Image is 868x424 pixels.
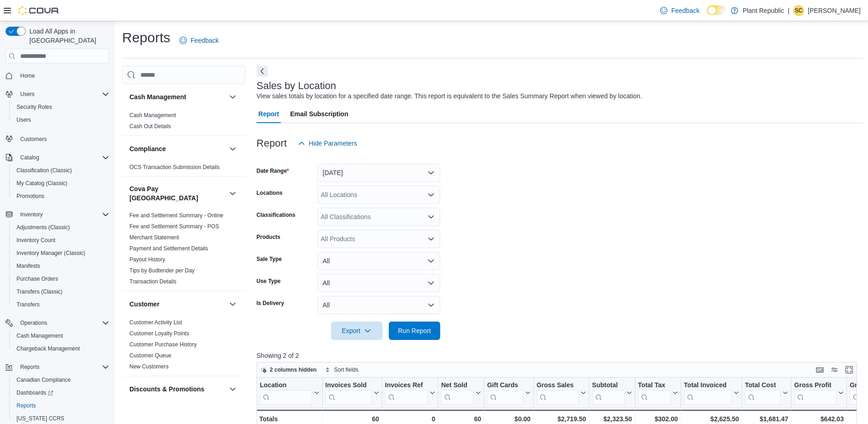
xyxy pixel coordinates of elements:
span: Export [336,322,377,340]
button: Users [9,113,113,126]
button: Customers [2,132,113,145]
a: Payout History [129,256,165,263]
label: Classifications [257,211,296,219]
label: Sale Type [257,255,282,263]
span: Inventory [17,209,109,220]
span: Purchase Orders [17,275,58,283]
div: Cova Pay [GEOGRAPHIC_DATA] [122,210,246,291]
span: Customer Queue [129,352,171,359]
button: Customer [227,299,238,310]
span: Cash Out Details [129,123,171,130]
span: Security Roles [17,103,52,111]
button: [DATE] [317,164,440,182]
a: New Customers [129,363,168,370]
button: Subtotal [592,381,632,405]
a: Manifests [13,260,44,271]
button: Adjustments (Classic) [9,221,113,234]
a: Merchant Statement [129,234,179,241]
span: Manifests [17,262,40,270]
label: Locations [257,189,283,197]
span: Operations [20,319,47,327]
span: Hide Parameters [309,139,357,148]
span: My Catalog (Classic) [17,180,67,187]
button: Home [2,69,113,82]
a: Tips by Budtender per Day [129,267,195,274]
span: Purchase Orders [13,273,109,284]
span: Feedback [671,6,699,15]
span: Reports [17,402,36,409]
span: Inventory Count [17,237,56,244]
span: Inventory Manager (Classic) [17,249,85,257]
button: Manifests [9,260,113,272]
a: Cash Management [13,330,67,341]
span: Chargeback Management [17,345,80,352]
span: Cash Management [129,112,176,119]
span: Home [20,72,35,79]
a: Home [17,70,39,81]
span: OCS Transaction Submission Details [129,164,220,171]
button: Next [257,66,268,77]
span: Customer Purchase History [129,341,197,348]
span: Fee and Settlement Summary - POS [129,223,219,230]
button: Net Sold [441,381,481,405]
a: Transfers (Classic) [13,286,66,297]
div: Gross Sales [537,381,579,405]
span: Transfers [17,301,39,308]
button: Sort fields [321,364,362,375]
button: Chargeback Management [9,342,113,355]
div: Cash Management [122,110,246,136]
div: Total Cost [745,381,781,390]
button: Promotions [9,190,113,203]
div: Customer [122,317,246,376]
span: Email Subscription [290,105,348,123]
div: Subtotal [592,381,625,390]
a: Transfers [13,299,43,310]
div: Location [260,381,312,405]
button: Location [260,381,319,405]
a: Transaction Details [129,278,176,285]
button: Gross Profit [794,381,844,405]
button: Compliance [129,144,225,153]
span: Classification (Classic) [13,165,109,176]
span: SC [795,5,803,16]
span: Cash Management [13,330,109,341]
a: Customer Activity List [129,319,182,326]
button: Reports [17,362,43,373]
a: Feedback [176,31,222,50]
span: Feedback [190,36,218,45]
a: Security Roles [13,102,56,113]
button: Catalog [17,152,43,163]
span: Catalog [17,152,109,163]
span: Adjustments (Classic) [17,224,70,231]
div: Total Invoiced [684,381,732,405]
button: 2 columns hidden [257,364,320,375]
button: Cash Management [129,92,225,102]
a: Users [13,114,34,125]
span: Transfers (Classic) [17,288,62,295]
div: Gross Profit [794,381,836,390]
a: My Catalog (Classic) [13,178,71,189]
a: Chargeback Management [13,343,84,354]
p: Plant Republic [743,5,784,16]
a: Adjustments (Classic) [13,222,73,233]
div: Invoices Sold [325,381,371,390]
h3: Sales by Location [257,80,336,91]
button: Display options [829,364,840,375]
a: Inventory Count [13,235,59,246]
span: Dashboards [17,389,53,396]
button: Inventory Manager (Classic) [9,247,113,260]
button: Total Cost [745,381,788,405]
button: Run Report [389,322,440,340]
span: [US_STATE] CCRS [17,415,64,422]
span: Reports [13,400,109,411]
div: Total Tax [638,381,671,390]
a: Purchase Orders [13,273,62,284]
h3: Report [257,138,287,149]
label: Date Range [257,167,289,175]
div: View sales totals by location for a specified date range. This report is equivalent to the Sales ... [257,91,642,101]
button: Open list of options [427,235,435,243]
span: Payment and Settlement Details [129,245,208,252]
